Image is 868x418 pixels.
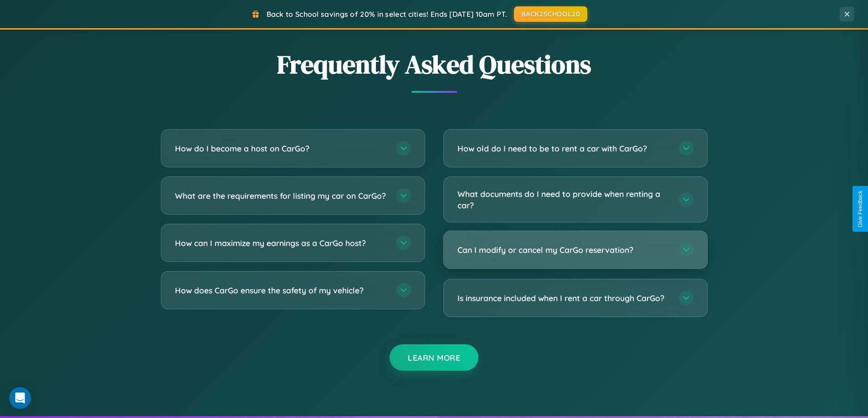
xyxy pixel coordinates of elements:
[857,191,863,227] div: Give Feedback
[175,285,387,296] h3: How does CarGo ensure the safety of my vehicle?
[514,6,587,22] button: BACK2SCHOOL20
[175,143,387,154] h3: How do I become a host on CarGo?
[457,292,670,304] h3: Is insurance included when I rent a car through CarGo?
[390,344,478,371] button: Learn More
[175,190,387,201] h3: What are the requirements for listing my car on CarGo?
[9,387,31,409] div: Open Intercom Messenger
[457,143,670,154] h3: How old do I need to be to rent a car with CarGo?
[457,188,670,211] h3: What documents do I need to provide when renting a car?
[457,244,670,256] h3: Can I modify or cancel my CarGo reservation?
[175,237,387,249] h3: How can I maximize my earnings as a CarGo host?
[161,47,708,82] h2: Frequently Asked Questions
[267,10,507,19] span: Back to School savings of 20% in select cities! Ends [DATE] 10am PT.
